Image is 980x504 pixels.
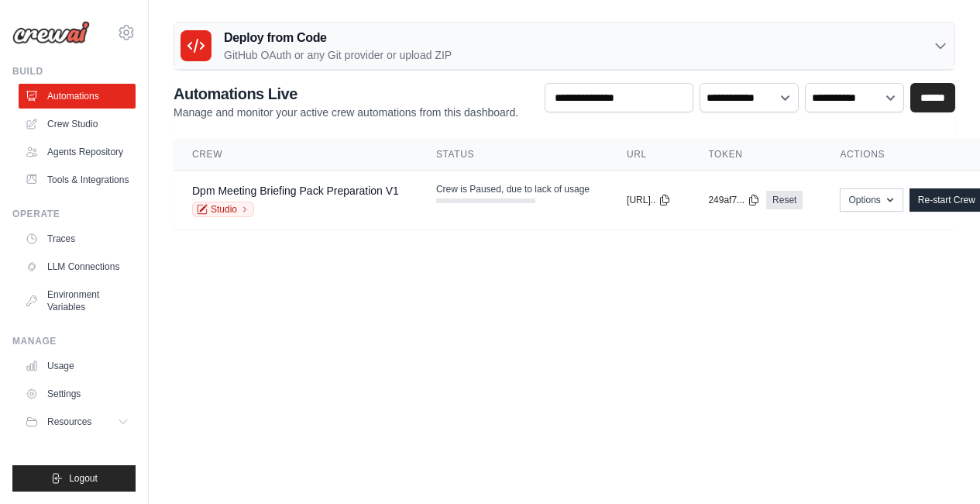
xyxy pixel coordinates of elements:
button: Options [840,188,903,212]
p: Manage and monitor your active crew automations from this dashboard. [174,105,518,120]
a: Traces [19,226,136,251]
th: Crew [174,139,418,171]
div: Build [12,65,136,78]
span: Resources [47,416,91,428]
a: Automations [19,84,136,109]
button: Resources [19,409,136,434]
a: Usage [19,354,136,378]
a: Tools & Integrations [19,167,136,192]
th: Token [689,139,821,171]
th: URL [608,139,689,171]
span: Logout [69,472,98,485]
a: Dpm Meeting Briefing Pack Preparation V1 [192,185,399,197]
a: LLM Connections [19,254,136,279]
a: Settings [19,381,136,406]
button: 249af7... [708,194,760,206]
a: Crew Studio [19,112,136,136]
th: Status [418,139,608,171]
img: Logo [12,21,90,44]
button: Logout [12,465,136,492]
div: Manage [12,335,136,347]
a: Agents Repository [19,140,136,164]
h3: Deploy from Code [224,29,452,47]
a: Reset [766,191,803,209]
span: Crew is Paused, due to lack of usage [436,183,590,195]
a: Environment Variables [19,282,136,319]
a: Studio [192,202,254,217]
h2: Automations Live [174,83,518,105]
div: Operate [12,208,136,220]
p: GitHub OAuth or any Git provider or upload ZIP [224,47,452,63]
